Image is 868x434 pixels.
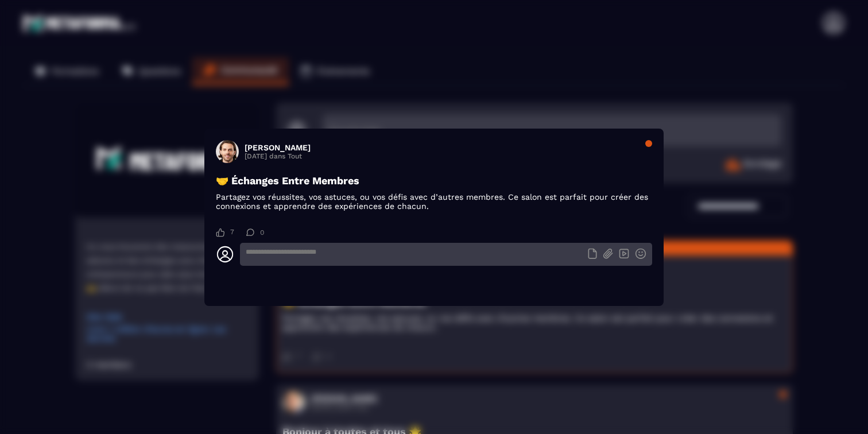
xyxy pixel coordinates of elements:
span: 7 [230,228,234,237]
h3: 🤝 Échanges Entre Membres [216,175,652,187]
span: 0 [260,228,264,237]
p: Partagez vos réussites, vos astuces, ou vos défis avec d’autres membres. Ce salon est parfait pou... [216,192,652,211]
p: [DATE] dans Tout [245,152,311,160]
h3: [PERSON_NAME] [245,143,311,152]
